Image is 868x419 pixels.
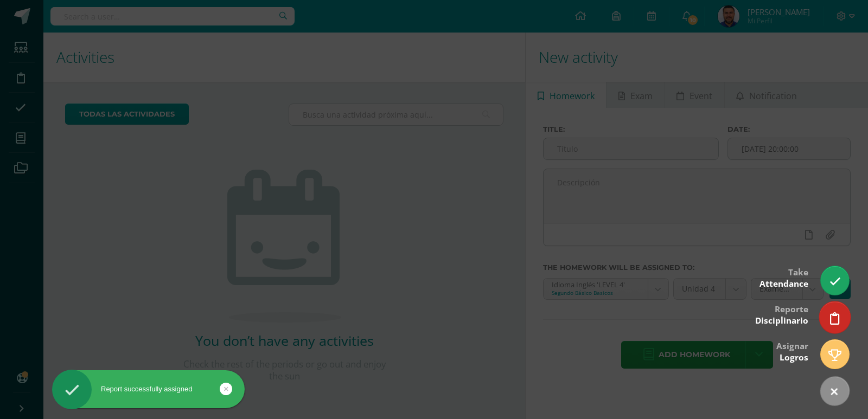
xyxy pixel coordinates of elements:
[755,315,808,326] span: Disciplinario
[52,384,245,394] div: Report successfully assigned
[776,333,808,369] div: Asignar
[755,296,808,332] div: Reporte
[759,278,808,289] span: Attendance
[780,352,808,363] span: Logros
[759,260,808,295] div: Take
